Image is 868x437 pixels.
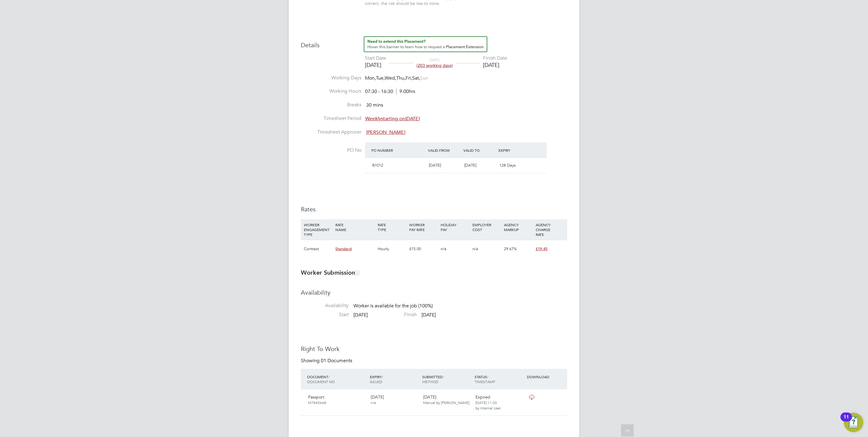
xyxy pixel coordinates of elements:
[301,75,361,81] label: Working Days
[420,75,428,81] span: Sun
[301,115,361,122] label: Timesheet Period
[504,246,517,251] span: 29.67%
[483,61,507,68] div: [DATE]
[472,246,478,251] span: n/a
[422,379,438,384] span: METHOD
[483,55,507,61] div: Finish Date
[301,102,361,108] label: Breaks
[301,36,567,49] h3: Details
[423,400,470,405] span: Manual by [PERSON_NAME].
[365,61,386,68] div: [DATE]
[408,219,439,235] div: WORKER PAY RATE
[421,371,473,387] div: SUBMITTED
[475,379,495,384] span: TIMESTAMP
[365,75,376,81] span: Mon,
[369,312,417,318] label: Finish
[441,246,446,251] span: n/a
[365,116,419,122] span: starting on
[382,374,383,379] span: /
[335,246,352,251] span: Standard
[473,371,525,387] div: STATUS
[364,36,487,52] button: How to extend a Placement?
[365,88,415,95] div: 07:30 - 16:30
[475,406,501,410] span: by Internal User.
[301,205,567,213] h3: Rates
[353,303,433,309] span: Worker is available for the job (100%)
[370,379,382,384] span: ISSUED
[499,163,516,168] span: 128 Days
[301,129,361,135] label: Timesheet Approver
[408,240,439,258] div: £15.00
[306,392,368,408] div: Passport
[471,219,502,235] div: EMPLOYER COST
[843,417,849,425] div: 11
[301,88,361,94] label: Working Hours
[328,374,330,379] span: /
[385,75,396,81] span: Wed,
[406,75,412,81] span: Fri,
[301,358,353,364] div: Showing
[372,163,383,168] span: B1012
[475,394,490,400] span: Expired
[525,371,567,382] div: DOWNLOAD
[844,413,863,432] button: Open Resource Center, 11 new notifications
[301,269,360,276] b: Worker Submission
[475,400,497,405] span: [DATE] 11:00
[376,240,408,258] div: Hourly
[439,219,471,235] div: HOLIDAY PAY
[301,289,567,296] h3: Availability
[368,392,421,408] div: [DATE]
[462,145,497,156] div: Valid To
[534,219,566,240] div: AGENCY CHARGE RATE
[301,147,361,154] label: PO No
[365,116,381,122] em: Weekly
[301,303,349,309] label: Availability
[301,312,349,318] label: Start
[487,374,488,379] span: /
[442,374,444,379] span: /
[365,55,386,61] div: Start Date
[426,145,462,156] div: Valid From
[413,57,456,68] div: DAYS
[405,116,419,122] em: [DATE]
[376,75,385,81] span: Tue,
[306,371,368,387] div: DOCUMENT
[366,102,383,108] span: 30 mins
[464,163,476,168] span: [DATE]
[321,358,352,364] span: 01 Documents
[502,219,534,235] div: AGENCY MARKUP
[396,75,406,81] span: Thu,
[371,400,376,405] span: n/a
[366,129,405,135] span: [PERSON_NAME]
[376,219,408,235] div: RATE TYPE
[308,400,326,405] span: M7845668
[301,345,567,353] h3: Right To Work
[353,312,368,318] span: [DATE]
[370,145,426,156] div: PO Number
[421,392,473,408] div: [DATE]
[422,312,436,318] span: [DATE]
[536,246,547,251] span: £19.45
[368,371,421,387] div: EXPIRY
[497,145,532,156] div: Expiry
[334,219,376,235] div: RATE NAME
[416,63,453,68] span: (203 working days)
[396,88,415,94] span: 9.00hrs
[302,240,334,258] div: Contract
[307,379,336,384] span: DOCUMENT NO.
[412,75,420,81] span: Sat,
[429,163,441,168] span: [DATE]
[302,219,334,240] div: WORKER ENGAGEMENT TYPE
